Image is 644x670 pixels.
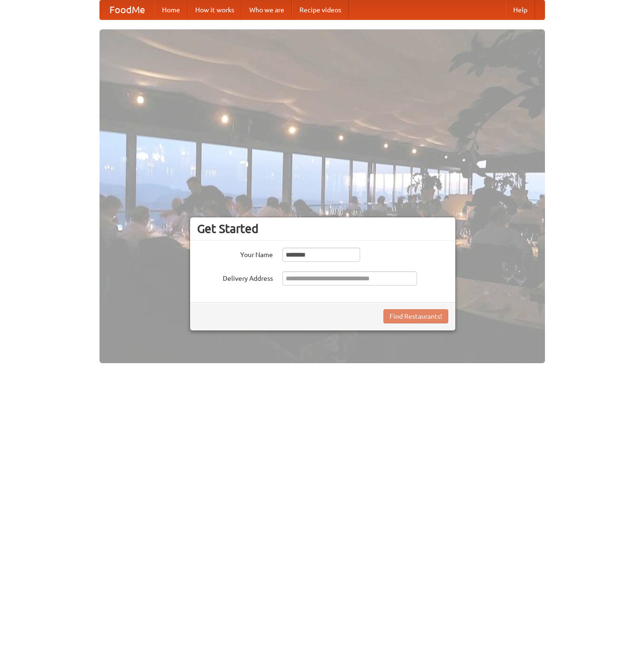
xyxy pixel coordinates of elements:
[188,0,242,19] a: How it works
[100,0,154,19] a: FoodMe
[154,0,188,19] a: Home
[242,0,292,19] a: Who we are
[506,0,535,19] a: Help
[383,309,448,323] button: Find Restaurants!
[197,222,448,236] h3: Get Started
[197,271,273,283] label: Delivery Address
[197,248,273,259] label: Your Name
[292,0,349,19] a: Recipe videos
